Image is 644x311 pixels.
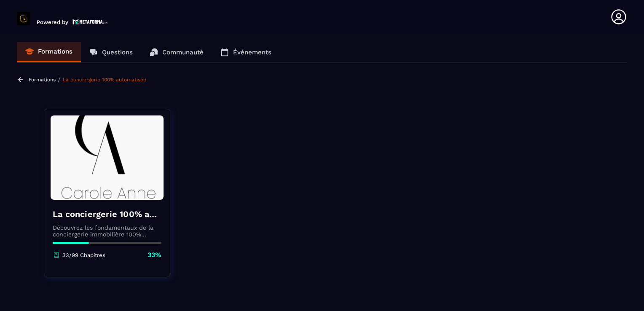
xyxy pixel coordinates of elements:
[53,224,161,238] p: Découvrez les fondamentaux de la conciergerie immobilière 100% automatisée. Cette formation est c...
[63,77,146,83] a: La conciergerie 100% automatisée
[58,75,61,83] span: /
[29,77,56,83] a: Formations
[51,115,164,200] img: banner
[102,48,133,56] p: Questions
[141,42,212,62] a: Communauté
[17,42,81,62] a: Formations
[233,48,271,56] p: Événements
[162,48,204,56] p: Communauté
[37,19,68,25] p: Powered by
[62,252,105,258] p: 33/99 Chapitres
[38,48,72,55] p: Formations
[72,18,108,25] img: logo
[81,42,141,62] a: Questions
[17,12,30,25] img: logo-branding
[53,208,161,220] h4: La conciergerie 100% automatisée
[148,250,161,260] p: 33%
[212,42,280,62] a: Événements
